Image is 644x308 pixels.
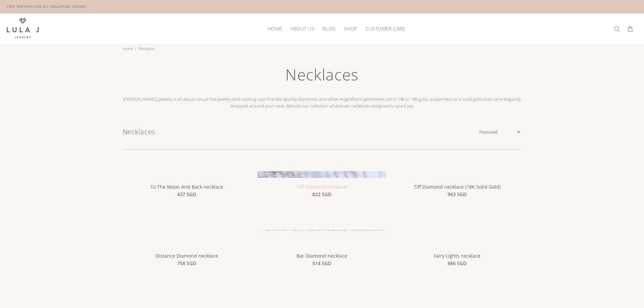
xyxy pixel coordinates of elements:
[365,26,405,31] span: Customer Care
[177,260,196,267] span: 758 SGD
[448,191,467,198] span: 963 SGD
[123,46,133,51] a: Home
[258,240,386,246] a: Bar Diamond necklace
[123,127,478,137] h1: Necklaces
[7,3,86,10] div: FREE SHIPPING FOR ALL SINGAPORE ORDERS
[156,253,218,259] a: Distance Diamond necklace
[340,23,361,34] a: Shop
[361,23,405,34] a: Customer Care
[296,253,347,259] a: Bar Diamond necklace
[312,191,331,198] span: 822 SGD
[393,240,521,246] a: Fairy Lights necklace
[344,26,357,31] span: Shop
[297,184,347,190] a: Tiff Diamond necklace
[123,171,251,177] a: To The Moon And Back necklace
[323,26,336,31] span: Blog
[135,44,157,53] li: Necklaces
[119,96,525,109] p: [PERSON_NAME] J Jewelry is all about casual fine jewelry and nothing says fine like sparkly diamo...
[264,23,286,34] a: HOME
[258,171,386,177] a: Tiff Diamond necklace Tiff Diamond necklace
[448,260,467,267] span: 886 SGD
[318,23,340,34] a: Blog
[434,253,480,259] a: Fairy Lights necklace
[119,64,525,90] h1: Necklaces
[177,191,196,198] span: 437 SGD
[268,26,282,31] span: HOME
[123,240,251,246] a: Distance Diamond necklace
[150,184,223,190] a: To The Moon And Back necklace
[286,23,318,34] a: About Us
[290,26,314,31] span: About Us
[393,171,521,177] a: Tiff Diamond necklace (18K Solid Gold)
[414,184,501,190] a: Tiff Diamond necklace (18K Solid Gold)
[258,171,386,300] img: Tiff Diamond necklace
[312,260,331,267] span: 514 SGD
